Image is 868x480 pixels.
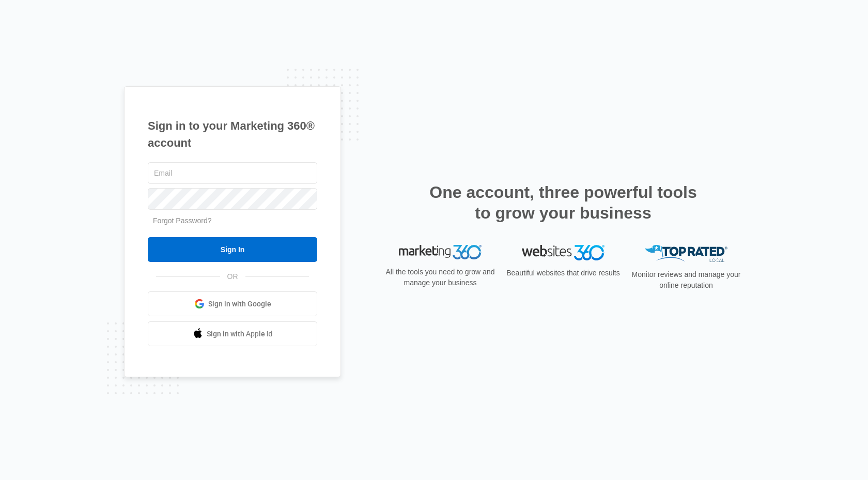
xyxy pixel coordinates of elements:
span: OR [220,271,245,282]
p: Monitor reviews and manage your online reputation [628,269,744,291]
img: Top Rated Local [645,245,727,262]
h1: Sign in to your Marketing 360® account [148,117,317,151]
span: Sign in with Apple Id [207,329,273,339]
h2: One account, three powerful tools to grow your business [426,182,700,223]
a: Sign in with Apple Id [148,321,317,346]
p: All the tools you need to grow and manage your business [382,267,498,288]
a: Forgot Password? [153,216,212,225]
img: Websites 360 [522,245,605,260]
input: Email [148,162,317,184]
span: Sign in with Google [208,299,271,309]
p: Beautiful websites that drive results [505,268,621,278]
input: Sign In [148,237,317,262]
a: Sign in with Google [148,291,317,316]
img: Marketing 360 [399,245,482,259]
